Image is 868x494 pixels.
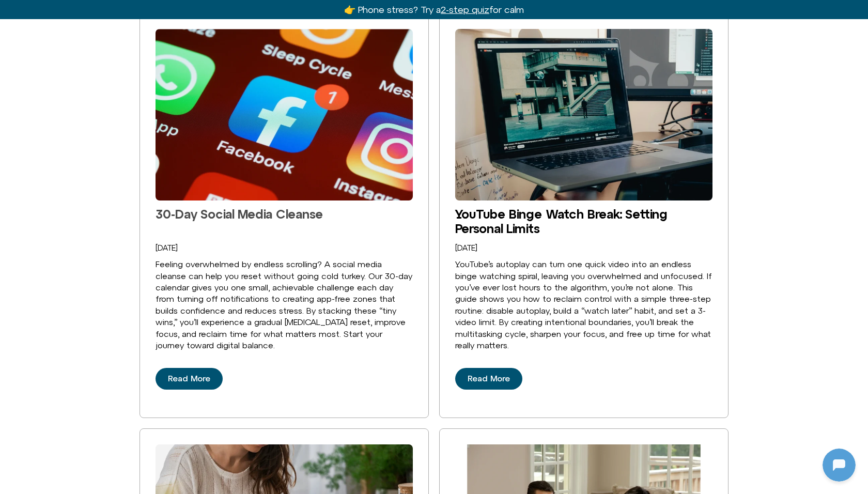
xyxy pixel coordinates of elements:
[156,207,323,221] a: 30-Day Social Media Cleanse
[455,368,522,390] a: Read More
[468,374,510,383] span: Read More
[156,368,223,390] a: Read More
[455,29,712,200] img: Image of computer screen with YouTube video playing
[168,374,210,383] span: Read More
[455,258,712,351] div: YouTube’s autoplay can turn one quick video into an endless binge watching spiral, leaving you ov...
[455,243,477,252] time: [DATE]
[156,29,413,200] img: Image of a screen with social media apps presented on a home screen
[455,244,477,253] a: [DATE]
[441,4,489,15] u: 2-step quiz
[156,29,413,200] a: 30-Day Social Media Cleanse
[156,243,178,252] time: [DATE]
[156,258,413,351] div: Feeling overwhelmed by endless scrolling? A social media cleanse can help you reset without going...
[455,29,712,200] a: YouTube Binge Watch Break: Setting Personal Limits
[156,244,178,253] a: [DATE]
[344,4,524,15] a: 👉 Phone stress? Try a2-step quizfor calm
[823,449,856,482] iframe: Botpress
[455,207,668,236] a: YouTube Binge Watch Break: Setting Personal Limits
